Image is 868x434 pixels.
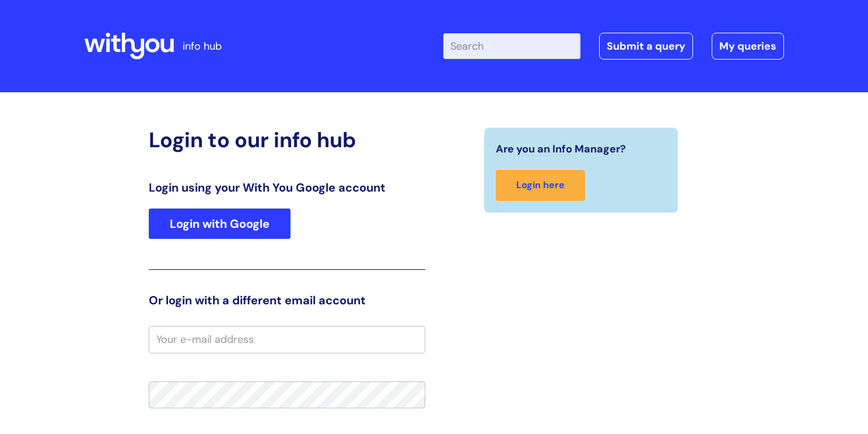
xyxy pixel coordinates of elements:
a: Login with Google [149,209,290,239]
a: Login here [496,170,585,201]
h3: Login using your With You Google account [149,180,425,195]
span: Are you an Info Manager? [496,140,626,158]
p: info hub [183,37,222,55]
input: Your e-mail address [149,326,425,353]
h3: Or login with a different email account [149,293,425,307]
a: Submit a query [599,33,693,60]
a: My queries [712,33,784,60]
input: Search [443,33,580,59]
h2: Login to our info hub [149,127,425,152]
